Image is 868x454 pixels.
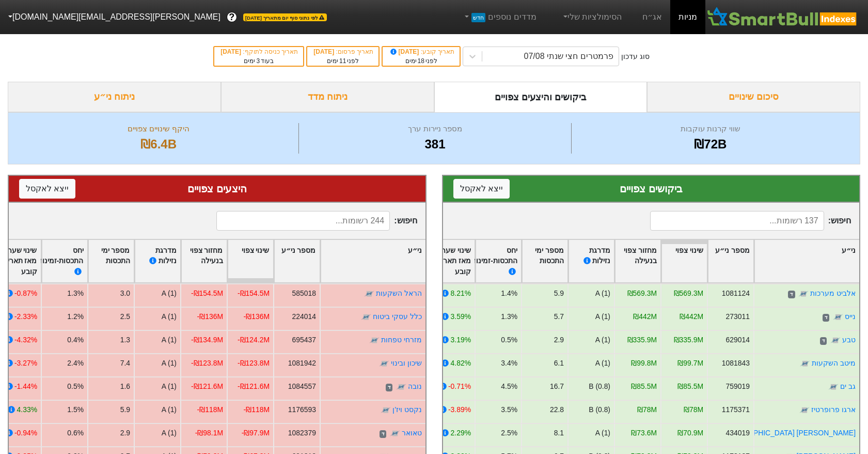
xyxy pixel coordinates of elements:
div: 1176593 [288,404,315,415]
img: tase link [798,289,809,299]
div: -3.89% [448,404,471,415]
div: 629014 [726,335,750,345]
div: 759019 [726,381,750,392]
a: טבע [842,336,856,344]
div: Toggle SortBy [181,240,227,283]
div: 1.5% [67,404,84,415]
div: -₪136M [243,311,269,322]
div: 4.33% [17,404,37,415]
img: tase link [364,289,374,299]
div: ₪99.7M [677,358,703,369]
div: ₪569.3M [627,288,657,299]
div: 3.4% [501,358,517,369]
div: 0.6% [67,428,84,438]
div: A (1) [595,288,610,299]
a: הראל השקעות [376,289,422,297]
div: 1.3 [120,335,130,345]
img: tase link [800,359,810,369]
div: לפני ימים [312,56,373,66]
img: tase link [833,312,843,323]
div: ניתוח ני״ע [8,82,221,112]
a: מיטב השקעות [812,359,856,367]
div: 1084557 [288,381,315,392]
div: -₪154.5M [191,288,223,299]
div: 1.4% [501,288,517,299]
button: ייצא לאקסל [19,179,75,199]
span: [DATE] [313,48,336,55]
div: -1.44% [14,381,37,392]
span: חדש [471,13,485,22]
div: ₪78M [684,404,703,415]
div: 2.5% [501,428,517,438]
span: ד [820,337,827,345]
div: מספר ניירות ערך [302,123,568,135]
div: 16.7 [550,381,564,392]
div: ₪442M [680,311,703,322]
img: tase link [389,429,400,439]
div: 434019 [726,428,750,438]
div: -₪97.9M [241,428,269,438]
div: Toggle SortBy [34,240,87,283]
div: Toggle SortBy [468,240,521,283]
div: B (0.8) [589,381,610,392]
div: Toggle SortBy [522,240,567,283]
span: ד [788,291,795,299]
div: 8.21% [451,288,471,299]
div: 1081843 [722,358,750,369]
div: שווי קרנות עוקבות [574,123,847,135]
div: מדרגת נזילות [572,245,610,278]
div: 3.5% [501,404,517,415]
span: ד [386,384,392,392]
div: A (1) [161,335,176,345]
span: ד [823,314,829,322]
div: ביקושים והיצעים צפויים [434,82,648,112]
div: 0.5% [501,335,517,345]
button: ייצא לאקסל [453,179,510,199]
span: 3 [256,57,260,65]
div: 1081124 [722,288,750,299]
div: ₪78M [637,404,657,415]
div: 2.9 [120,428,130,438]
div: ₪569.3M [674,288,703,299]
div: A (1) [161,428,176,438]
div: ₪72B [574,135,847,154]
div: 2.4% [67,358,84,369]
div: 1082379 [288,428,315,438]
img: SmartBull [705,7,860,27]
div: תאריך כניסה לתוקף : [219,47,298,56]
a: [PERSON_NAME] [GEOGRAPHIC_DATA] [720,429,856,437]
div: 273011 [726,311,750,322]
div: יחס התכסות-זמינות [38,245,84,278]
div: 1081942 [288,358,315,369]
div: Toggle SortBy [661,240,707,283]
div: 5.7 [554,311,564,322]
div: Toggle SortBy [569,240,614,283]
div: -2.33% [14,311,37,322]
a: הסימולציות שלי [557,7,626,27]
div: היצעים צפויים [19,181,415,196]
div: היקף שינויים צפויים [21,123,296,135]
span: 11 [339,57,346,65]
div: Toggle SortBy [321,240,425,283]
div: פרמטרים חצי שנתי 07/08 [524,50,613,63]
div: -3.27% [14,358,37,369]
div: Toggle SortBy [274,240,320,283]
div: -₪154.5M [237,288,269,299]
div: Toggle SortBy [708,240,753,283]
div: 3.0 [120,288,130,299]
div: ₪6.4B [21,135,296,154]
div: בעוד ימים [219,56,298,66]
img: tase link [799,405,810,416]
div: ביקושים צפויים [453,181,849,196]
div: 5.9 [554,288,564,299]
a: מזרחי טפחות [381,336,422,344]
img: tase link [378,359,389,369]
div: Toggle SortBy [88,240,134,283]
div: 4.5% [501,381,517,392]
span: 18 [418,57,424,65]
div: -₪121.6M [237,381,269,392]
div: A (1) [161,404,176,415]
div: ₪335.9M [674,335,703,345]
div: 6.1 [554,358,564,369]
a: נובה [408,382,422,390]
